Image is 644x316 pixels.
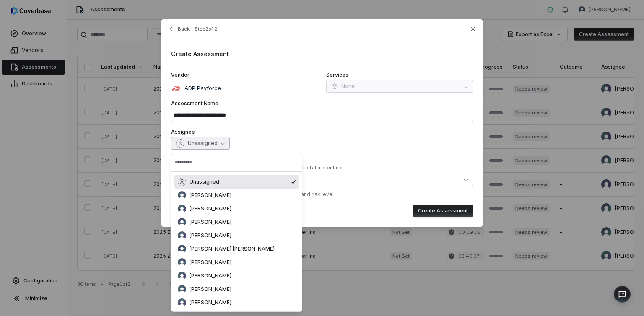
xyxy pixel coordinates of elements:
[178,258,186,267] img: Ailton Santos avatar
[178,298,186,307] img: Aldo Garbayo Giusberti avatar
[178,245,186,253] img: Ahmed Mohammed Farooq Ali avatar
[171,129,473,135] label: Assignee
[178,231,186,240] img: Adam Lacey avatar
[190,219,231,225] span: [PERSON_NAME]
[190,286,231,293] span: [PERSON_NAME]
[178,218,186,226] img: Achim Krauss avatar
[181,84,221,93] p: ADP Payforce
[190,205,231,212] span: [PERSON_NAME]
[188,140,218,147] span: Unassigned
[195,26,217,32] span: Step 2 of 2
[190,246,275,252] span: [PERSON_NAME] [PERSON_NAME]
[171,72,190,78] span: Vendor
[178,285,186,293] img: Alan Silva avatar
[326,72,473,78] label: Services
[178,205,186,213] img: Abidraza Mirza avatar
[190,299,231,306] span: [PERSON_NAME]
[190,232,231,239] span: [PERSON_NAME]
[171,191,473,198] div: ✓ Auto-selected 2 control set s based on vendor tags and risk level
[190,259,231,266] span: [PERSON_NAME]
[178,191,186,199] img: Abhishek Deb avatar
[190,272,231,279] span: [PERSON_NAME]
[165,21,192,36] button: Back
[171,156,473,163] label: Control Sets
[413,205,473,217] button: Create Assessment
[190,192,231,199] span: [PERSON_NAME]
[190,179,219,185] span: Unassigned
[178,272,186,280] img: Alan Faulkner avatar
[171,165,473,171] div: At least one control set is required, but this can be selected at a later time.
[171,50,229,57] span: Create Assessment
[171,100,473,107] label: Assessment Name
